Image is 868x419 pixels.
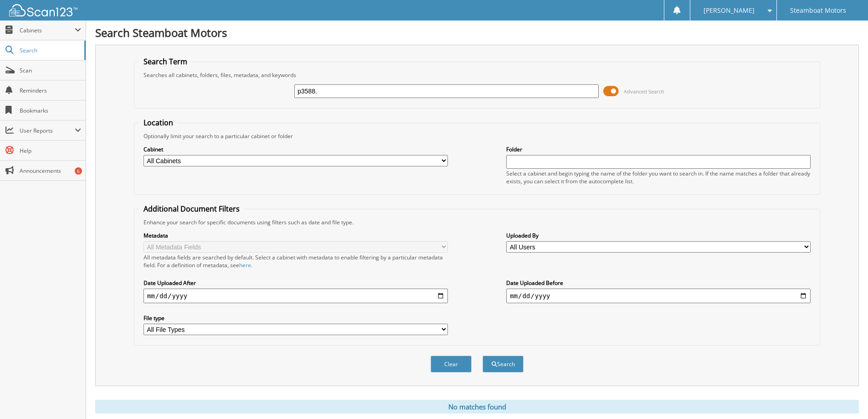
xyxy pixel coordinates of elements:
[139,132,815,140] div: Optionally limit your search to a particular cabinet or folder
[506,170,811,185] div: Select a cabinet and begin typing the name of the folder you want to search in. If the name match...
[20,67,81,74] span: Scan
[20,87,81,94] span: Reminders
[790,8,846,13] span: Steamboat Motors
[95,25,859,40] h1: Search Steamboat Motors
[75,167,82,175] div: 6
[20,107,81,114] span: Bookmarks
[144,279,448,287] label: Date Uploaded After
[139,218,815,226] div: Enhance your search for specific documents using filters such as date and file type.
[144,232,448,239] label: Metadata
[95,400,859,414] div: No matches found
[20,147,81,155] span: Help
[506,289,811,303] input: end
[20,167,81,175] span: Announcements
[506,145,811,153] label: Folder
[144,145,448,153] label: Cabinet
[506,279,811,287] label: Date Uploaded Before
[139,204,244,214] legend: Additional Document Filters
[624,88,664,95] span: Advanced Search
[144,289,448,303] input: start
[483,356,524,372] button: Search
[431,356,472,372] button: Clear
[239,261,251,269] a: here
[144,253,448,269] div: All metadata fields are searched by default. Select a cabinet with metadata to enable filtering b...
[144,314,448,322] label: File type
[20,127,75,134] span: User Reports
[139,118,178,128] legend: Location
[139,71,815,79] div: Searches all cabinets, folders, files, metadata, and keywords
[506,232,811,239] label: Uploaded By
[704,8,755,13] span: [PERSON_NAME]
[139,57,192,67] legend: Search Term
[9,4,77,16] img: scan123-logo-white.svg
[20,47,80,54] span: Search
[20,26,75,34] span: Cabinets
